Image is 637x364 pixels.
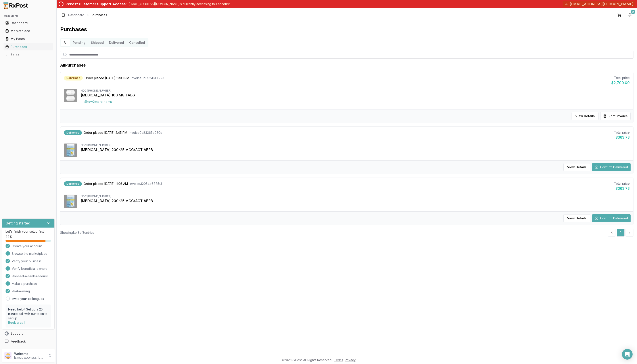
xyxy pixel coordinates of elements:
[81,92,630,98] div: [MEDICAL_DATA] 100 MG TABS
[614,181,630,186] div: Total price
[2,35,55,42] button: My Posts
[2,27,55,34] button: Marketplace
[5,45,51,49] div: Purchases
[611,76,630,80] div: Total price
[572,112,599,120] button: View Details
[608,229,633,237] nav: pagination
[622,349,633,360] div: Open Intercom Messenger
[2,19,55,27] button: Dashboard
[64,89,77,102] img: Ubrelvy 100 MG TABS
[4,352,12,359] img: User avatar
[334,358,343,362] a: Terms
[611,80,630,85] div: $2,700.00
[2,337,55,345] button: Feedback
[631,10,635,14] div: 2
[92,13,107,17] span: Purchases
[81,89,630,92] div: NDC: [PHONE_NUMBER]
[6,235,12,239] span: 88 %
[4,27,53,35] a: Marketplace
[570,1,633,7] span: [EMAIL_ADDRESS][DOMAIN_NAME]
[614,135,630,140] div: $363.73
[8,307,48,320] p: Need help? Set up a 25 minute call with our team to set up.
[5,21,51,25] div: Dashboard
[2,2,30,9] img: RxPost Logo
[626,11,633,19] button: 2
[11,339,26,344] span: Feedback
[64,144,77,157] img: Breo Ellipta 200-25 MCG/ACT AEPB
[2,43,55,50] button: Purchases
[345,358,356,362] a: Privacy
[81,195,630,198] div: NDC: [PHONE_NUMBER]
[68,13,107,17] nav: breadcrumb
[614,186,630,191] div: $363.73
[60,230,94,235] div: Showing 1 to 3 of 3 entries
[5,37,51,41] div: My Posts
[4,43,53,51] a: Purchases
[127,39,148,46] button: Cancelled
[84,182,128,186] span: Order placed [DATE] 11:06 AM
[5,29,51,33] div: Marketplace
[64,181,82,186] div: Delivered
[88,39,106,46] button: Shipped
[70,39,88,46] button: Pending
[2,330,55,337] button: Support
[64,195,77,208] img: Breo Ellipta 200-25 MCG/ACT AEPB
[14,352,45,356] p: Welcome
[64,130,82,135] div: Delivered
[8,321,25,324] a: Book a call
[614,130,630,135] div: Total price
[64,76,83,80] div: Confirmed
[12,251,47,256] span: Browse the marketplace
[6,220,30,226] h3: Getting started
[65,1,127,7] div: RxPost Customer Support Access:
[84,130,127,135] span: Order placed [DATE] 2:45 PM
[129,130,162,135] span: Invoice 0c83365b030d
[563,163,590,171] button: View Details
[5,53,51,57] div: Sales
[12,282,37,286] span: Make a purchase
[131,76,164,80] span: Invoice 0b5924133869
[4,14,53,18] h2: Main Menu
[60,62,86,68] h1: All Purchases
[81,98,115,106] button: Show2more items
[563,214,590,222] button: View Details
[12,297,44,301] a: Invite your colleagues
[4,51,53,59] a: Sales
[84,76,129,80] span: Order placed [DATE] 12:03 PM
[600,112,631,120] button: Print Invoice
[60,26,633,33] h1: Purchases
[592,214,631,222] button: Confirm Delivered
[12,289,30,293] span: Post a listing
[12,274,48,278] span: Connect a bank account
[106,39,127,46] button: Delivered
[129,2,230,6] p: [EMAIL_ADDRESS][DOMAIN_NAME] is currently accessing this account.
[81,147,630,152] div: [MEDICAL_DATA] 200-25 MCG/ACT AEPB
[68,13,84,17] a: Dashboard
[12,244,42,248] span: Create your account
[4,19,53,27] a: Dashboard
[81,144,630,147] div: NDC: [PHONE_NUMBER]
[617,229,625,237] a: 1
[592,163,631,171] button: Confirm Delivered
[12,266,47,271] span: Verify beneficial owners
[6,229,51,234] p: Let's finish your setup first!
[4,35,53,43] a: My Posts
[12,259,42,263] span: Verify your business
[14,356,45,360] p: [EMAIL_ADDRESS][DOMAIN_NAME]
[2,51,55,58] button: Sales
[61,39,70,46] button: All
[81,198,630,203] div: [MEDICAL_DATA] 200-25 MCG/ACT AEPB
[130,182,162,186] span: Invoice 32054e6775f3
